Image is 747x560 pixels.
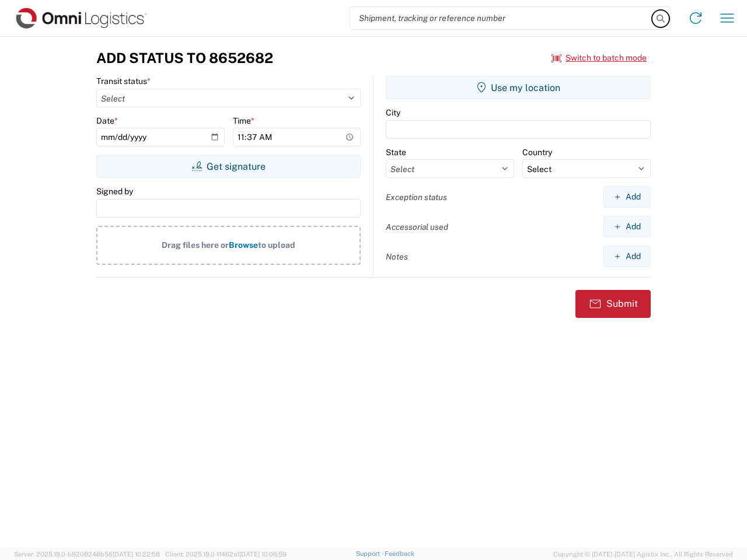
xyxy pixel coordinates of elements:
[258,240,295,250] span: to upload
[551,48,647,68] button: Switch to batch mode
[229,240,258,250] span: Browse
[113,551,160,558] span: [DATE] 10:22:58
[96,76,151,86] label: Transit status
[386,192,447,202] label: Exception status
[553,549,733,559] span: Copyright © [DATE]-[DATE] Agistix Inc., All Rights Reserved
[386,107,400,118] label: City
[350,7,652,29] input: Shipment, tracking or reference number
[239,551,287,558] span: [DATE] 10:06:59
[165,551,287,558] span: Client: 2025.19.0-1f462a1
[603,216,651,237] button: Add
[386,76,651,99] button: Use my location
[96,50,273,66] h3: Add Status to 8652682
[233,116,254,126] label: Time
[96,116,118,126] label: Date
[386,147,406,157] label: State
[356,550,385,557] a: Support
[575,290,651,318] button: Submit
[522,147,552,157] label: Country
[162,240,229,250] span: Drag files here or
[386,222,448,232] label: Accessorial used
[385,550,414,557] a: Feedback
[96,155,361,178] button: Get signature
[603,186,651,208] button: Add
[386,251,408,262] label: Notes
[14,551,160,558] span: Server: 2025.19.0-b9208248b56
[603,246,651,267] button: Add
[96,186,133,197] label: Signed by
